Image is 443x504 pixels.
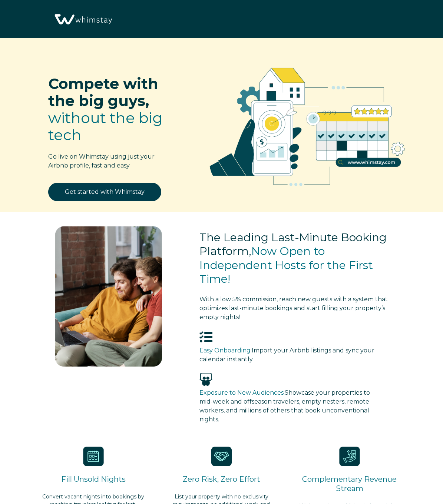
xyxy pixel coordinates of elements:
[183,475,260,484] span: Zero Risk, Zero Effort
[199,347,252,354] span: Easy Onboarding:
[48,109,163,144] span: without the big tech
[61,475,126,484] span: Fill Unsold Nights
[48,183,161,201] a: Get started with Whimstay
[319,444,380,468] img: icon-43
[48,153,155,169] span: Go live on Whimstay using just your Airbnb profile, fast and easy
[199,296,388,312] span: With a low 5% commission, reach new guests with a system that optimizes last-minute bookings and s
[199,347,374,363] span: Import your Airbnb listings and sync your calendar instantly.
[63,444,124,468] img: i2
[199,389,370,423] span: Showcase your properties to mid-week and offseason travelers, empty nesters, remote workers, and ...
[199,296,388,321] span: tart filling your property’s empty nights!
[48,74,158,110] span: Compete with the big guys,
[194,49,421,198] img: RBO Ilustrations-02
[191,444,252,468] img: icon-44
[302,475,397,493] span: Complementary Revenue Stream
[199,231,387,258] span: The Leading Last-Minute Booking Platform,
[199,244,373,286] span: Now Open to Independent Hosts for the First Time!
[52,223,165,370] img: img-2
[52,4,114,36] img: Whimstay Logo-02 1
[199,389,285,396] span: Exposure to New Audiences:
